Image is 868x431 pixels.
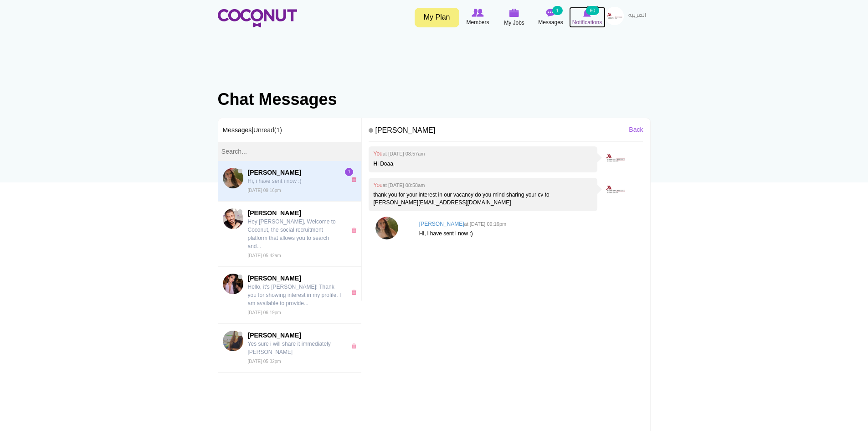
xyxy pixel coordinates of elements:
a: Carla Awwad[PERSON_NAME] Yes sure i will share it immediately [PERSON_NAME] [DATE] 05:32pm [218,324,362,373]
small: 60 [586,6,599,15]
a: Sara Cardillo[PERSON_NAME] Hello, it's [PERSON_NAME]! Thank you for showing interest in my profil... [218,267,362,324]
h3: Messages [218,118,362,142]
small: [DATE] 06:19pm [248,310,281,315]
a: Browse Members Members [460,7,496,28]
small: [DATE] 05:42am [248,253,281,258]
span: [PERSON_NAME] [248,274,342,283]
a: My Jobs My Jobs [496,7,533,28]
img: Assaad Tarabay [223,208,243,229]
a: x [351,177,359,182]
img: Carla Awwad [223,331,243,351]
small: at [DATE] 08:58am [383,182,425,188]
img: Notifications [583,9,591,17]
input: Search... [218,142,362,161]
p: Hi, i have sent i now :) [419,230,639,238]
a: Doaa Rashid[PERSON_NAME] Hi, i have sent i now :) [DATE] 09:16pm1 [218,161,362,202]
a: Back [629,125,643,134]
a: x [351,290,359,295]
p: Hey [PERSON_NAME], Welcome to Coconut, the social recruitment platform that allows you to search ... [248,218,342,250]
img: Sara Cardillo [223,274,243,294]
small: at [DATE] 08:57am [383,151,425,156]
img: Doaa Rashid [223,168,243,188]
p: thank you for your interest in our vacancy do you mind sharing your cv to [PERSON_NAME][EMAIL_ADD... [373,191,593,207]
p: Hello, it's [PERSON_NAME]! Thank you for showing interest in my profile. I am available to provid... [248,283,342,307]
span: Notifications [572,18,602,27]
a: Notifications Notifications 60 [569,7,606,28]
a: Unread(1) [253,126,282,134]
p: Yes sure i will share it immediately [PERSON_NAME] [248,340,342,356]
img: Browse Members [472,9,483,17]
a: Assaad Tarabay[PERSON_NAME] Hey [PERSON_NAME], Welcome to Coconut, the social recruitment platfor... [218,202,362,267]
a: Messages Messages 1 [533,7,569,28]
span: | [252,126,282,134]
h4: You [373,182,593,188]
h4: [PERSON_NAME] [419,221,639,227]
a: x [351,343,359,348]
img: My Jobs [509,9,519,17]
h4: You [373,151,593,157]
span: Members [466,18,489,27]
a: العربية [624,7,651,25]
img: Home [218,9,297,27]
small: [DATE] 05:32pm [248,359,281,364]
img: Messages [546,9,555,17]
h1: Chat Messages [218,90,651,109]
h4: [PERSON_NAME] [369,123,643,142]
span: Messages [538,18,563,27]
span: 1 [345,168,353,176]
p: Hi Doaa, [373,160,593,168]
small: 1 [552,6,562,15]
span: [PERSON_NAME] [248,331,342,340]
span: [PERSON_NAME] [248,168,342,177]
small: [DATE] 09:16pm [248,188,281,193]
span: My Jobs [504,18,524,27]
a: My Plan [415,8,459,27]
a: x [351,228,359,233]
span: [PERSON_NAME] [248,208,342,218]
small: at [DATE] 09:16pm [464,221,507,227]
p: Hi, i have sent i now :) [248,177,342,185]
